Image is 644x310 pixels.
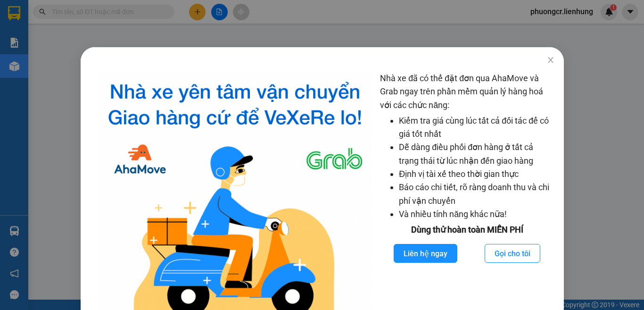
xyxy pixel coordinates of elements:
[399,168,554,181] li: Định vị tài xế theo thời gian thực
[485,244,540,263] button: Gọi cho tôi
[404,248,447,260] span: Liên hệ ngay
[399,208,554,221] li: Và nhiều tính năng khác nữa!
[495,248,530,260] span: Gọi cho tôi
[399,114,554,141] li: Kiểm tra giá cùng lúc tất cả đối tác để có giá tốt nhất
[380,223,554,236] div: Dùng thử hoàn toàn MIỄN PHÍ
[399,181,554,208] li: Báo cáo chi tiết, rõ ràng doanh thu và chi phí vận chuyển
[399,141,554,168] li: Dễ dàng điều phối đơn hàng ở tất cả trạng thái từ lúc nhận đến giao hàng
[537,47,563,74] button: Close
[546,56,554,64] span: close
[394,244,457,263] button: Liên hệ ngay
